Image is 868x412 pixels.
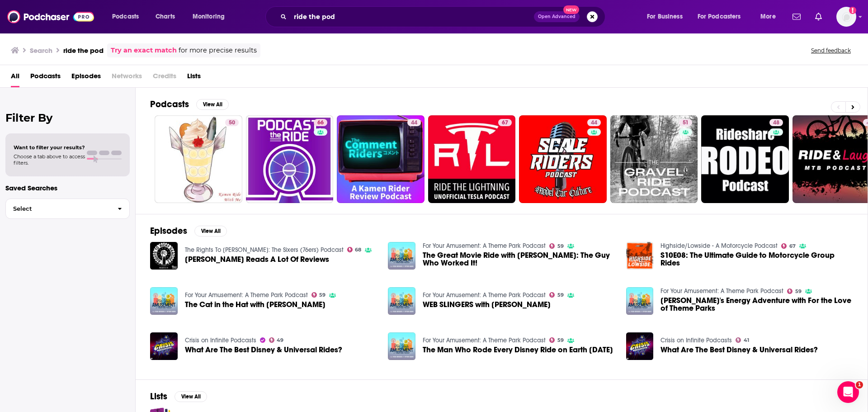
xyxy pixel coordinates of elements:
[337,115,425,203] a: 44
[811,9,826,24] a: Show notifications dropdown
[428,115,516,203] a: 67
[787,289,802,294] a: 59
[407,119,421,126] a: 44
[760,10,776,23] span: More
[186,9,236,24] button: open menu
[647,10,683,23] span: For Business
[789,244,796,248] span: 67
[849,7,856,14] svg: Add a profile image
[193,10,225,23] span: Monitoring
[14,144,85,151] span: Want to filter your results?
[683,118,689,128] span: 51
[423,251,615,267] a: The Great Movie Ride with Jack Pattillo: The Guy Who Worked It!
[502,118,508,128] span: 67
[660,346,818,354] a: What Are The Best Disney & Universal Rides?
[150,242,178,270] img: Spike Reads A Lot Of Reviews
[6,206,110,212] span: Select
[153,69,176,87] span: Credits
[179,45,257,56] span: for more precise results
[185,256,329,263] span: [PERSON_NAME] Reads A Lot Of Reviews
[549,337,564,343] a: 59
[185,346,342,354] a: What Are The Best Disney & Universal Rides?
[111,45,177,56] a: Try an exact match
[185,301,325,308] a: The Cat in the Hat with Tyler Pugh
[660,297,853,312] a: Ellen's Energy Adventure with For the Love of Theme Parks
[808,47,854,54] button: Send feedback
[660,251,853,267] span: S10E08: The Ultimate Guide to Motorcycle Group Rides
[660,297,853,312] span: [PERSON_NAME]'s Energy Adventure with For the Love of Theme Parks
[150,287,178,315] a: The Cat in the Hat with Tyler Pugh
[423,346,613,354] span: The Man Who Rode Every Disney Ride on Earth [DATE]
[246,115,334,203] a: 66
[30,46,52,55] h3: Search
[781,243,796,249] a: 67
[196,99,229,110] button: View All
[626,242,654,270] img: S10E08: The Ultimate Guide to Motorcycle Group Rides
[150,332,178,360] img: What Are The Best Disney & Universal Rides?
[423,251,615,267] span: The Great Movie Ride with [PERSON_NAME]: The Guy Who Worked It!
[11,69,19,87] span: All
[7,8,94,25] img: Podchaser - Follow, Share and Rate Podcasts
[610,115,698,203] a: 51
[63,46,104,55] h3: ride the pod
[388,287,415,315] a: WEB SLINGERS with Grant Horn
[185,301,325,308] span: The Cat in the Hat with [PERSON_NAME]
[187,69,201,87] a: Lists
[150,391,167,402] h2: Lists
[557,293,564,297] span: 59
[185,291,308,299] a: For Your Amusement: A Theme Park Podcast
[534,11,580,22] button: Open AdvancedNew
[185,256,329,263] a: Spike Reads A Lot Of Reviews
[30,69,61,87] a: Podcasts
[274,6,614,27] div: Search podcasts, credits, & more...
[701,115,789,203] a: 48
[423,242,546,250] a: For Your Amusement: A Theme Park Podcast
[388,242,415,270] img: The Great Movie Ride with Jack Pattillo: The Guy Who Worked It!
[498,119,512,126] a: 67
[773,118,779,128] span: 48
[175,391,207,402] button: View All
[660,242,778,250] a: Highside/Lowside - A Motorcycle Podcast
[557,244,564,248] span: 59
[112,69,142,87] span: Networks
[388,332,415,360] img: The Man Who Rode Every Disney Ride on Earth in 12 Days
[836,7,856,27] button: Show profile menu
[5,111,130,124] h2: Filter By
[423,301,551,308] a: WEB SLINGERS with Grant Horn
[269,337,284,343] a: 49
[150,99,229,110] a: PodcastsView All
[5,199,130,219] button: Select
[744,338,749,342] span: 41
[587,119,601,126] a: 44
[156,10,175,23] span: Charts
[150,99,189,110] h2: Podcasts
[311,292,326,298] a: 59
[423,336,546,344] a: For Your Amusement: A Theme Park Podcast
[698,10,741,23] span: For Podcasters
[150,225,227,237] a: EpisodesView All
[754,9,787,24] button: open menu
[317,118,324,128] span: 66
[229,118,235,128] span: 50
[626,332,654,360] img: What Are The Best Disney & Universal Rides?
[150,391,207,402] a: ListsView All
[538,14,576,19] span: Open Advanced
[150,9,180,24] a: Charts
[423,291,546,299] a: For Your Amusement: A Theme Park Podcast
[106,9,151,24] button: open menu
[837,381,859,403] iframe: Intercom live chat
[549,243,564,249] a: 59
[14,153,85,166] span: Choose a tab above to access filters.
[679,119,692,126] a: 51
[856,381,863,388] span: 1
[150,225,187,237] h2: Episodes
[836,7,856,27] span: Logged in as mindyn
